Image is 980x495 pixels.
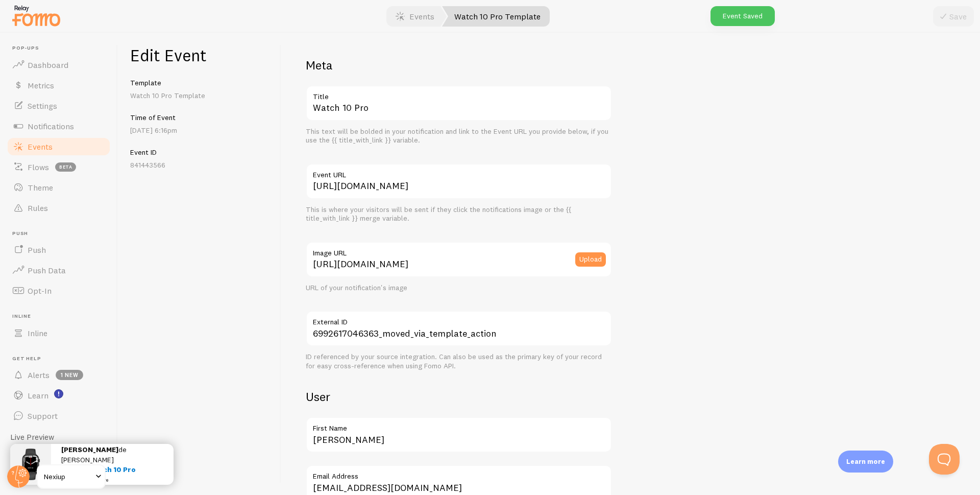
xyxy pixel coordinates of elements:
div: This text will be bolded in your notification and link to the Event URL you provide below, if you... [306,127,612,145]
h2: Meta [306,57,612,73]
label: Title [306,85,612,103]
span: Theme [28,182,53,193]
p: Watch 10 Pro Template [130,90,268,101]
span: Pop-ups [12,45,111,52]
a: Rules [6,198,111,218]
span: Flows [28,162,49,172]
label: External ID [306,311,612,328]
h5: Template [130,78,268,87]
span: Events [28,142,53,152]
span: Settings [28,101,57,111]
label: Image URL [306,242,612,259]
a: Push Data [6,260,111,280]
a: Alerts 1 new [6,365,111,385]
h5: Time of Event [130,113,268,122]
iframe: Help Scout Beacon - Open [929,444,960,475]
svg: <p>Watch New Feature Tutorials!</p> [54,389,63,398]
button: Upload [575,252,606,267]
a: Support [6,406,111,426]
label: First Name [306,417,612,434]
p: 841443566 [130,160,268,170]
h2: User [306,389,612,405]
p: Learn more [846,457,885,466]
a: Inline [6,323,111,343]
h1: Edit Event [130,45,268,66]
span: Alerts [28,370,50,380]
span: Notifications [28,121,74,131]
label: Event URL [306,163,612,181]
div: Learn more [838,451,893,473]
a: Flows beta [6,157,111,177]
span: Support [28,411,58,421]
span: beta [55,162,76,172]
a: Metrics [6,75,111,96]
span: Inline [12,313,111,320]
span: Get Help [12,356,111,362]
h5: Event ID [130,148,268,157]
span: Learn [28,390,48,400]
a: Settings [6,96,111,116]
span: Push Data [28,265,66,275]
p: [DATE] 6:16pm [130,125,268,135]
div: ID referenced by your source integration. Can also be used as the primary key of your record for ... [306,352,612,370]
a: Push [6,240,111,260]
a: Notifications [6,116,111,136]
a: Events [6,136,111,157]
a: Learn [6,385,111,406]
div: This is where your visitors will be sent if they click the notifications image or the {{ title_wi... [306,205,612,223]
span: Dashboard [28,60,68,70]
span: Metrics [28,80,54,90]
a: Theme [6,177,111,198]
a: Dashboard [6,55,111,75]
span: Inline [28,328,47,338]
span: Opt-In [28,286,52,296]
label: Email Address [306,465,612,482]
img: fomo-relay-logo-orange.svg [11,3,62,29]
div: URL of your notification's image [306,284,612,293]
a: Opt-In [6,280,111,301]
a: Nexiup [37,464,106,489]
span: Push [28,245,46,255]
span: Push [12,230,111,237]
span: Nexiup [44,470,92,483]
span: Rules [28,203,48,213]
span: 1 new [56,370,83,380]
div: Event Saved [710,6,775,26]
